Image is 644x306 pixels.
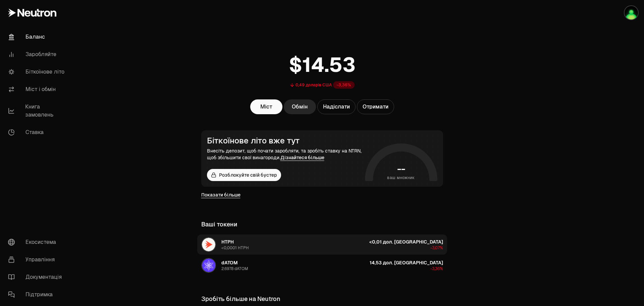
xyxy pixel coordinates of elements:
font: Ваші токени [201,220,237,228]
font: Отримати [363,103,388,110]
font: Документація [25,273,62,280]
font: Міст і обмін [25,86,56,93]
font: Надіслати [323,103,350,110]
a: Дізнайтеся більше [280,155,324,161]
a: Показати більше [201,191,240,198]
a: Міст [250,99,282,114]
button: Логотип dATOMdATOM2.6978 dATOM14,53 дол. [GEOGRAPHIC_DATA]-3,36% [197,255,447,275]
font: dATOM [221,260,238,266]
font: НТРН [221,239,234,245]
a: Ставка [3,124,72,141]
font: Підтримка [25,291,53,298]
font: Біткоїнове літо вже тут [207,135,300,146]
font: Ставка [25,129,44,136]
font: Книга замовлень [25,103,53,118]
font: Зробіть більше на Neutron [201,295,280,303]
font: Заробляйте [25,51,56,58]
font: Розблокуйте свій бустер [219,172,277,178]
font: Управління [25,256,55,263]
a: Документація [3,268,72,286]
font: Баланс [25,33,45,40]
font: Показати більше [201,192,240,198]
a: Підтримка [3,286,72,303]
a: Обмін [284,99,316,114]
a: Міст і обмін [3,81,72,98]
button: Логотип NTRNНТРН<0,0001 НТРН<0,01 дол. [GEOGRAPHIC_DATA]-3,07% [197,234,447,255]
button: Отримати [357,99,394,114]
font: -3,36% [430,266,443,271]
font: ваш множник [387,175,415,180]
a: Біткоїнове літо [3,63,72,81]
font: Міст [260,103,272,110]
img: Логотип NTRN [202,238,215,251]
font: Внесіть депозит, щоб почати заробляти, та зробіть ставку на NTRN, щоб збільшити свої винагороди. [207,148,362,161]
font: 0,49 доларів США [296,82,332,88]
a: Управління [3,251,72,268]
font: 14,53 дол. [GEOGRAPHIC_DATA] [370,260,443,266]
a: Книга замовлень [3,98,72,124]
a: Екосистема [3,233,72,251]
img: Логотип dATOM [202,259,215,272]
img: Талій [625,6,638,19]
font: -3,07% [430,245,443,251]
font: <0,0001 НТРН [221,245,249,251]
font: Обмін [292,103,308,110]
a: Заробляйте [3,46,72,63]
button: Надіслати [317,99,356,114]
font: -3,36% [337,82,351,88]
font: -- [397,162,405,175]
font: Біткоїнове літо [25,68,64,75]
font: Екосистема [25,238,56,246]
button: Розблокуйте свій бустер [207,169,281,181]
a: Баланс [3,28,72,46]
font: 2.6978 dATOM [221,266,248,271]
font: <0,01 дол. [GEOGRAPHIC_DATA] [369,239,443,245]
